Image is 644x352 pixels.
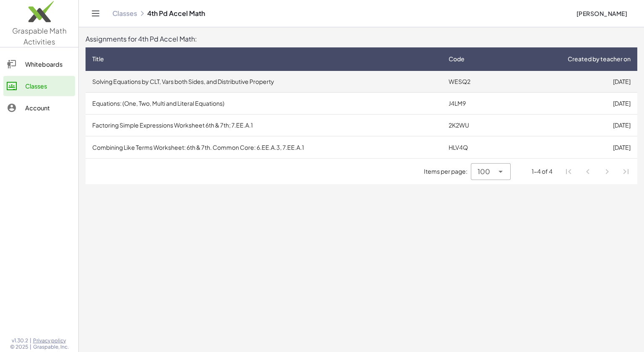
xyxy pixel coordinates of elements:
[3,76,75,96] a: Classes
[3,54,75,74] a: Whiteboards
[25,81,72,91] div: Classes
[30,337,31,344] span: |
[503,136,637,158] td: [DATE]
[559,162,636,181] nav: Pagination Navigation
[532,167,553,176] div: 1-4 of 4
[442,93,502,115] td: J4LM9
[569,6,634,21] button: [PERSON_NAME]
[3,98,75,118] a: Account
[12,337,28,344] span: v1.30.2
[442,115,502,136] td: 2K2WU
[92,55,104,63] span: Title
[86,71,442,93] td: Solving Equations by CLT, Vars both Sides, and Distributive Property
[112,9,137,18] a: Classes
[424,167,471,176] span: Items per page:
[503,71,637,93] td: [DATE]
[12,26,67,46] span: Graspable Math Activities
[30,344,31,350] span: |
[10,344,28,350] span: © 2025
[89,7,102,20] button: Toggle navigation
[442,71,502,93] td: WESQ2
[86,115,442,136] td: Factoring Simple Expressions Worksheet 6th & 7th; 7.EE.A.1
[503,115,637,136] td: [DATE]
[478,167,490,177] span: 100
[503,93,637,115] td: [DATE]
[33,337,69,344] a: Privacy policy
[86,136,442,158] td: Combining Like Terms Worksheet: 6th & 7th. Common Core: 6.EE.A.3, 7.EE.A.1
[449,55,465,63] span: Code
[568,55,631,63] span: Created by teacher on
[86,93,442,115] td: Equations: (One, Two, Multi and Literal Equations)
[442,136,502,158] td: HLV4Q
[576,10,627,17] span: [PERSON_NAME]
[25,59,72,69] div: Whiteboards
[86,34,637,44] div: Assignments for 4th Pd Accel Math:
[33,344,69,350] span: Graspable, Inc.
[25,103,72,113] div: Account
